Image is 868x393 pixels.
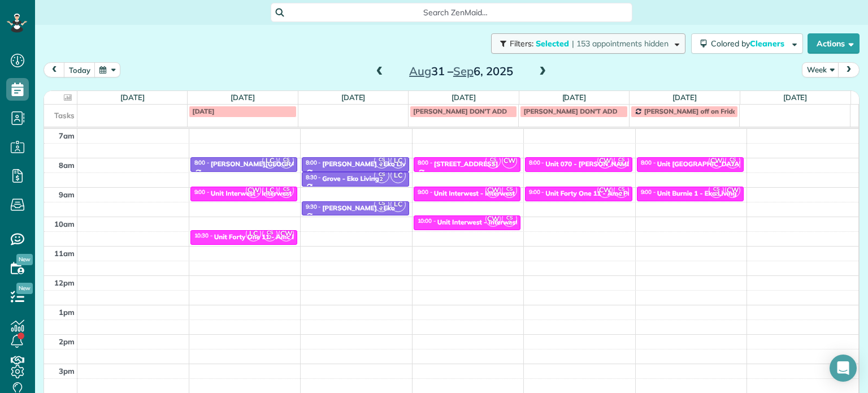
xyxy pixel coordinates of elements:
[726,159,740,170] small: 2
[808,33,860,54] button: Actions
[614,159,628,170] small: 2
[783,93,808,102] a: [DATE]
[16,254,33,265] span: New
[523,107,617,115] span: [PERSON_NAME] DON'T ADD
[709,189,723,200] small: 2
[572,38,669,49] span: | 153 appointments hidden
[390,197,406,212] span: LC
[279,226,294,241] span: CW
[491,33,685,54] button: Filters: Selected | 153 appointments hidden
[434,189,549,197] div: Unit Interwest - Interwest Properties
[838,62,860,77] button: next
[502,153,517,169] span: CW
[390,65,532,77] h2: 31 – 6, 2025
[54,219,75,228] span: 10am
[486,159,500,170] small: 2
[502,218,517,228] small: 2
[562,93,587,102] a: [DATE]
[375,159,389,170] small: 2
[262,183,277,198] span: LC
[614,189,628,200] small: 2
[322,204,394,212] div: [PERSON_NAME] - Eko
[597,153,613,169] span: CW
[64,62,96,77] button: today
[485,183,501,198] span: CW
[375,204,389,214] small: 2
[231,93,255,102] a: [DATE]
[536,38,570,49] span: Selected
[691,33,803,54] button: Colored byCleaners
[279,159,293,170] small: 2
[390,153,406,169] span: LC
[263,232,277,243] small: 2
[597,183,613,198] span: CW
[59,308,75,317] span: 1pm
[341,93,366,102] a: [DATE]
[830,355,857,382] div: Open Intercom Messenger
[390,168,406,183] span: LC
[750,38,786,49] span: Cleaners
[545,160,662,168] div: Unit 070 - [PERSON_NAME] - Capital
[502,189,517,200] small: 2
[262,153,277,169] span: LC
[802,62,839,77] button: Week
[725,183,740,198] span: CW
[120,93,145,102] a: [DATE]
[246,183,261,198] span: CW
[644,107,744,115] span: [PERSON_NAME] off on Fridays
[434,160,498,168] div: [STREET_ADDRESS]
[211,189,326,197] div: Unit Interwest - Interwest Properties
[211,160,356,168] div: [PERSON_NAME][GEOGRAPHIC_DATA] - TMG
[59,161,75,170] span: 8am
[657,189,737,197] div: Unit Burnie 1 - Eko Living
[54,278,75,287] span: 12pm
[54,249,75,258] span: 11am
[59,337,75,346] span: 2pm
[44,62,65,77] button: prev
[375,174,389,185] small: 2
[437,218,553,226] div: Unit Interwest - Interwest Properties
[709,153,724,169] span: CW
[672,93,697,102] a: [DATE]
[485,33,685,54] a: Filters: Selected | 153 appointments hidden
[322,175,379,183] div: Grove - Eko Living
[657,160,800,168] div: Unit [GEOGRAPHIC_DATA] - Capital Property
[322,160,415,168] div: [PERSON_NAME] - Eko Living
[59,366,75,375] span: 3pm
[59,190,75,199] span: 9am
[453,64,474,78] span: Sep
[545,189,694,197] div: Unit Forty One 11 - Amc Property Management
[59,131,75,140] span: 7am
[409,64,431,78] span: Aug
[192,107,214,115] span: [DATE]
[510,38,533,49] span: Filters:
[16,283,33,294] span: New
[214,233,363,241] div: Unit Forty One 11 - Amc Property Management
[452,93,476,102] a: [DATE]
[246,226,261,241] span: LC
[279,189,293,200] small: 2
[711,38,788,49] span: Colored by
[485,211,501,227] span: CW
[413,107,507,115] span: [PERSON_NAME] DON'T ADD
